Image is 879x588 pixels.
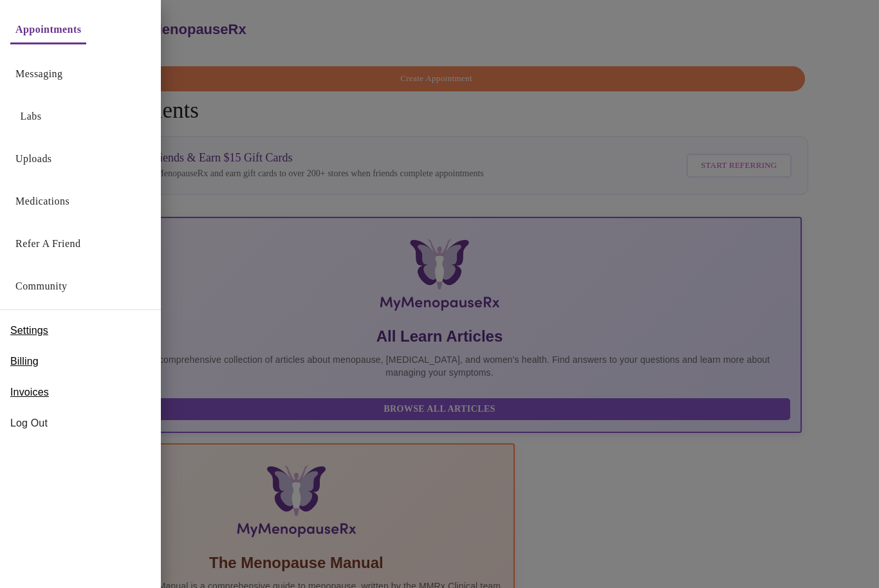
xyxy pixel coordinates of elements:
[21,107,42,125] a: Labs
[15,235,81,253] a: Refer a Friend
[10,188,75,214] button: Medications
[15,65,62,83] a: Messaging
[15,150,52,168] a: Uploads
[15,21,81,39] a: Appointments
[15,277,68,295] a: Community
[10,17,86,44] button: Appointments
[10,385,49,400] span: Invoices
[10,351,39,372] a: Billing
[10,146,57,172] button: Uploads
[15,192,69,210] a: Medications
[10,273,73,299] button: Community
[10,354,39,369] span: Billing
[10,104,51,129] button: Labs
[10,382,49,403] a: Invoices
[10,320,48,341] a: Settings
[10,416,151,431] span: Log Out
[10,61,68,87] button: Messaging
[10,323,48,338] span: Settings
[10,231,86,257] button: Refer a Friend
